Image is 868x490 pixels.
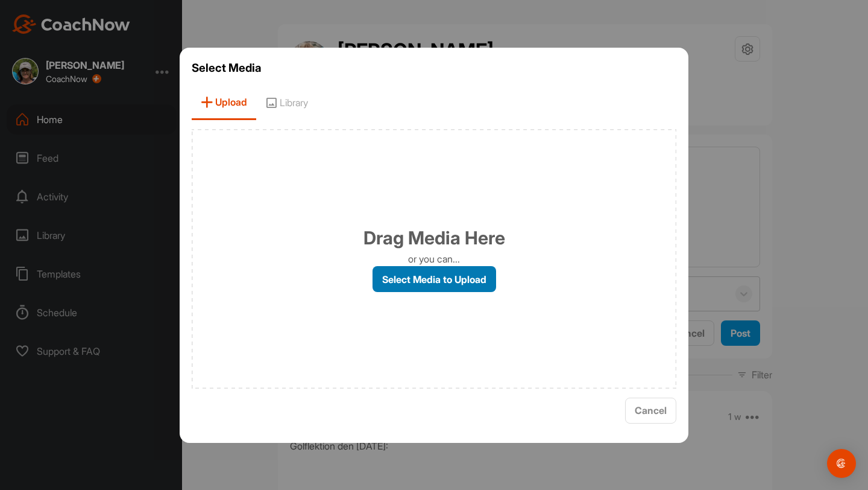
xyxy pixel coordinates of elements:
label: Select Media to Upload [373,266,496,292]
span: Upload [192,86,256,120]
p: or you can... [408,252,460,266]
span: Cancel [635,404,667,416]
span: Library [256,86,317,120]
h1: Drag Media Here [363,224,505,252]
div: Open Intercom Messenger [827,449,856,478]
button: Cancel [625,398,676,424]
h3: Select Media [192,60,676,77]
